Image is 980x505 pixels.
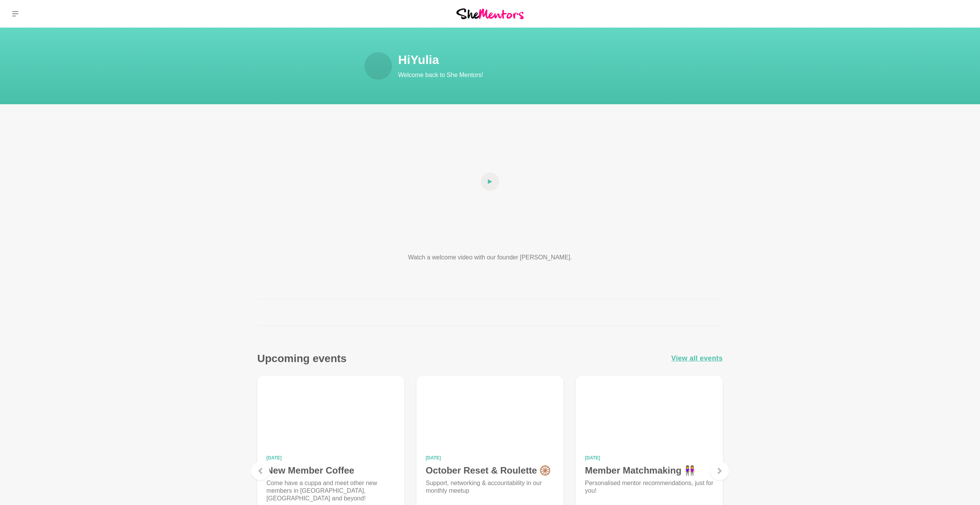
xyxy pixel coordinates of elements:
p: Personalised mentor recommendations, just for you! [585,479,714,495]
img: She Mentors Logo [456,8,524,19]
a: View all events [671,353,723,364]
time: [DATE] [585,456,714,460]
h1: Hi Yulia [398,52,674,67]
p: Watch a welcome video with our founder [PERSON_NAME]. [380,253,600,262]
p: Support, networking & accountability in our monthly meetup [426,479,554,495]
p: Come have a cuppa and meet other new members in [GEOGRAPHIC_DATA], [GEOGRAPHIC_DATA] and beyond! [266,479,395,502]
p: Welcome back to She Mentors! [398,71,674,80]
a: Yulia [952,5,971,23]
h4: Member Matchmaking 👭 [585,465,714,476]
time: [DATE] [426,456,554,460]
a: Yulia [364,52,392,80]
h4: New Member Coffee [266,465,395,476]
time: [DATE] [266,456,395,460]
h4: October Reset & Roulette 🛞 [426,465,554,476]
h3: Upcoming events [257,352,346,365]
